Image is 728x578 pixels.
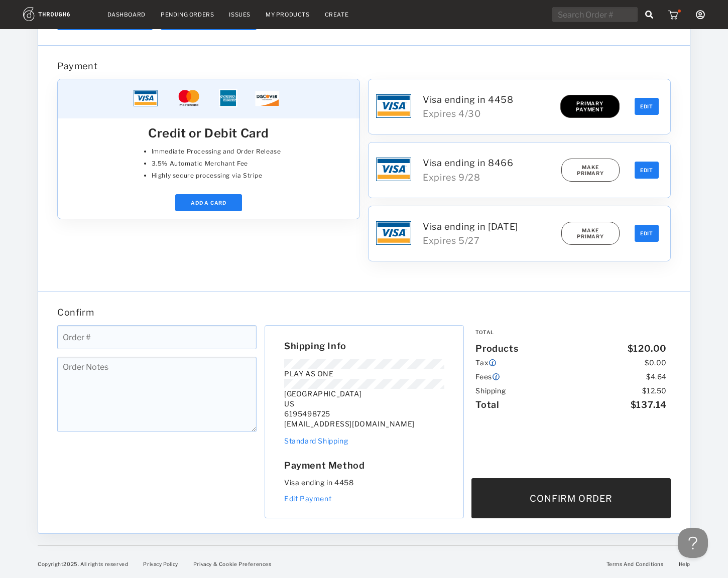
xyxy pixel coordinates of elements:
div: Total [475,398,499,412]
div: Visa ending in 4458 [284,478,444,487]
img: icon_cc_visa.b78244ca.svg [376,94,411,118]
div: $ 120.00 [628,342,667,356]
h1: Credit or Debit Card [148,126,269,140]
div: Visa ending in 4458 [423,94,551,105]
img: icon_cc_all.80d85322.svg [134,87,284,109]
button: ADD A CARD [175,194,242,211]
a: Create [325,11,349,18]
img: logo.1c10ca64.svg [23,7,92,21]
button: Make Primary [561,222,620,245]
iframe: Toggle Customer Support [678,528,708,558]
div: Products [475,342,518,356]
label: Total [475,325,667,339]
div: 6195498725 [284,409,444,419]
div: [GEOGRAPHIC_DATA] [284,389,444,399]
button: Edit [635,225,659,242]
img: icon_cc_visa.b78244ca.svg [376,221,411,245]
a: Privacy Policy [143,561,178,567]
div: [EMAIL_ADDRESS][DOMAIN_NAME] [284,419,444,429]
img: icon_cart_red_dot.b92b630d.svg [668,10,681,20]
li: Highly secure processing via Stripe [152,170,281,182]
div: Visa ending in 8466 [423,158,551,168]
div: Shipping Info [284,341,444,351]
div: $ 12.50 [642,384,667,398]
li: 3.5% Automatic Merchant Fee [152,158,281,170]
input: Search Order # [552,7,638,22]
div: PLAY AS ONE [284,369,444,379]
button: Primary Payment [560,95,620,118]
button: Confirm Order [471,478,671,518]
div: $ 4.64 [646,370,667,384]
div: Shipping [475,384,506,398]
div: $ 137.14 [631,398,667,412]
span: Copyright 2025 . All rights reserved [38,561,128,567]
a: Privacy & Cookie Preferences [193,561,272,567]
a: Issues [229,11,251,18]
a: Edit Payment [284,494,331,503]
img: icon_button_info.cb0b00cd.svg [489,356,497,370]
div: Expires 9/28 [423,172,551,183]
div: Tax [475,356,497,370]
div: Expires 4/30 [423,108,551,119]
a: Dashboard [107,11,146,18]
div: Confirm [57,307,671,318]
img: icon_button_info.cb0b00cd.svg [492,370,500,384]
input: Order # [57,325,257,349]
div: Payment Method [284,460,444,471]
a: My Products [266,11,310,18]
div: Expires 5/27 [423,235,551,246]
a: Help [679,561,690,567]
a: Standard Shipping [284,437,348,445]
a: Terms And Conditions [606,561,664,567]
button: Edit [635,98,659,115]
li: Immediate Processing and Order Release [152,146,281,158]
div: Payment [57,61,257,71]
button: Edit [635,162,659,179]
img: icon_cc_visa.b78244ca.svg [376,157,411,181]
div: Fees [475,370,500,384]
div: US [284,399,444,409]
div: $ 0.00 [645,356,667,370]
button: Make Primary [561,159,620,182]
a: Pending Orders [161,11,214,18]
div: Visa ending in [DATE] [423,221,551,232]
